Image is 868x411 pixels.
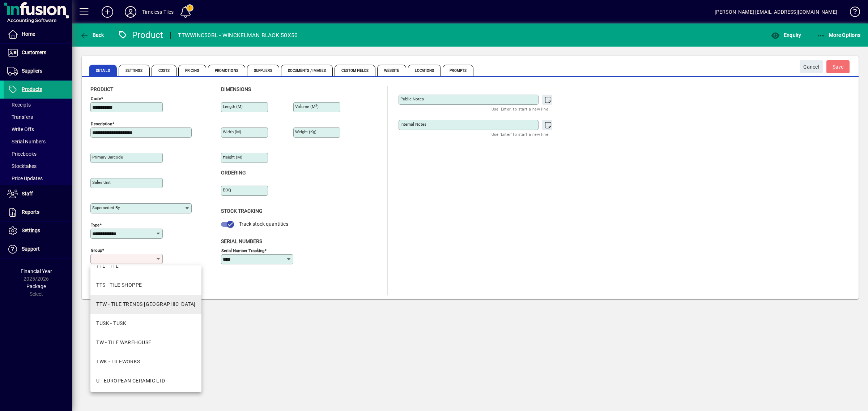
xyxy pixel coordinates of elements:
span: Prompts [443,65,473,76]
span: Product [90,86,113,92]
div: U - EUROPEAN CERAMIC LTD [96,377,165,385]
span: Price Updates [7,176,43,181]
button: Add [96,5,119,18]
span: Transfers [7,114,33,120]
app-page-header-button: Back [72,29,112,42]
span: Costs [152,65,177,76]
span: Serial Numbers [7,139,46,144]
mat-label: Internal Notes [400,122,426,127]
div: TTL - TTL [96,262,119,270]
span: Reports [22,209,39,215]
a: Suppliers [4,62,72,80]
a: Home [4,25,72,43]
span: Suppliers [22,68,42,74]
mat-label: Public Notes [400,96,424,101]
a: Write Offs [4,123,72,135]
span: Documents / Images [281,65,333,76]
mat-label: Serial Number tracking [221,248,264,253]
a: Settings [4,222,72,240]
a: Transfers [4,111,72,123]
button: More Options [815,29,863,42]
span: Support [22,246,40,252]
button: Save [826,60,850,73]
div: Product [118,29,163,41]
span: Suppliers [247,65,279,76]
mat-hint: Use 'Enter' to start a new line [492,130,548,138]
span: S [833,64,835,70]
mat-label: Width (m) [223,129,241,134]
mat-label: Code [91,96,101,101]
span: Pricebooks [7,151,37,157]
span: Promotions [208,65,245,76]
a: Serial Numbers [4,135,72,148]
span: Details [89,65,117,76]
span: Receipts [7,102,31,108]
a: Reports [4,203,72,221]
span: Dimensions [221,86,251,92]
button: Profile [119,5,142,18]
div: TUSK - TUSK [96,320,126,327]
span: Cancel [803,61,819,73]
span: Enquiry [771,32,801,38]
span: Settings [22,228,40,233]
div: TW - TILE WAREHOUSE [96,339,151,346]
mat-hint: Use 'Enter' to start a new line [492,105,548,113]
button: Enquiry [769,29,803,42]
button: Cancel [800,60,823,73]
span: Staff [22,191,33,196]
div: [PERSON_NAME] [EMAIL_ADDRESS][DOMAIN_NAME] [715,6,837,18]
div: TWK - TILEWORKS [96,358,140,365]
mat-label: EOQ [223,187,231,192]
mat-label: Description [91,121,112,126]
a: Customers [4,44,72,62]
a: Support [4,240,72,258]
mat-option: TW - TILE WAREHOUSE [90,333,201,352]
span: Serial Numbers [221,238,262,244]
span: Settings [119,65,150,76]
span: Locations [408,65,441,76]
mat-label: Length (m) [223,104,243,109]
mat-option: TTL - TTL [90,256,201,276]
sup: 3 [315,104,317,107]
div: TTWWINC50BL - WINCKELMAN BLACK 50X50 [178,30,298,41]
span: Stock Tracking [221,208,263,214]
span: Track stock quantities [239,221,288,227]
span: Home [22,31,35,37]
div: TTS - TILE SHOPPE [96,281,142,289]
mat-option: UBP - URBAN BUILDING PRODUCTS [90,390,201,410]
mat-option: TUSK - TUSK [90,314,201,333]
mat-label: Superseded by [92,205,120,210]
a: Stocktakes [4,160,72,172]
span: Ordering [221,170,246,176]
span: Back [80,32,104,38]
span: Package [26,284,46,289]
a: Pricebooks [4,148,72,160]
a: Knowledge Base [844,1,859,25]
span: More Options [817,32,861,38]
a: Staff [4,185,72,203]
span: Products [22,86,42,92]
span: Website [377,65,407,76]
a: Price Updates [4,172,72,185]
mat-option: TTS - TILE SHOPPE [90,276,201,295]
a: Receipts [4,99,72,111]
span: Stocktakes [7,163,37,169]
mat-label: Sales unit [92,180,111,185]
mat-label: Volume (m ) [295,104,319,109]
span: Custom Fields [335,65,375,76]
div: TTW - TILE TRENDS [GEOGRAPHIC_DATA] [96,300,195,308]
mat-label: Primary barcode [92,155,123,160]
mat-label: Group [91,248,102,253]
button: Back [78,29,106,42]
mat-label: Type [91,222,99,228]
span: Customers [22,49,46,55]
mat-label: Height (m) [223,155,242,160]
span: ave [833,61,844,73]
mat-option: TWK - TILEWORKS [90,352,201,371]
span: Write Offs [7,126,34,132]
mat-label: Weight (Kg) [295,129,316,134]
span: Financial Year [21,268,52,274]
mat-option: U - EUROPEAN CERAMIC LTD [90,371,201,390]
div: Timeless Tiles [142,6,174,18]
span: Pricing [178,65,206,76]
